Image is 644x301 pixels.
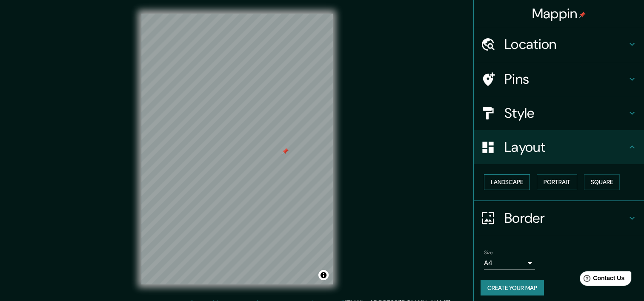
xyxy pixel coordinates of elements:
h4: Border [504,210,627,227]
button: Create your map [481,280,544,296]
h4: Style [504,105,627,122]
h4: Location [504,36,627,53]
button: Square [584,174,620,190]
div: Pins [474,62,644,96]
img: pin-icon.png [579,11,586,18]
button: Landscape [484,174,530,190]
canvas: Map [141,14,333,284]
div: Border [474,201,644,235]
div: Style [474,96,644,130]
div: Location [474,27,644,61]
h4: Mappin [532,5,586,22]
h4: Layout [504,139,627,156]
iframe: Help widget launcher [568,268,635,292]
div: A4 [484,256,535,270]
div: Layout [474,130,644,164]
button: Portrait [537,174,577,190]
button: Toggle attribution [318,270,329,280]
h4: Pins [504,71,627,88]
label: Size [484,249,493,256]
